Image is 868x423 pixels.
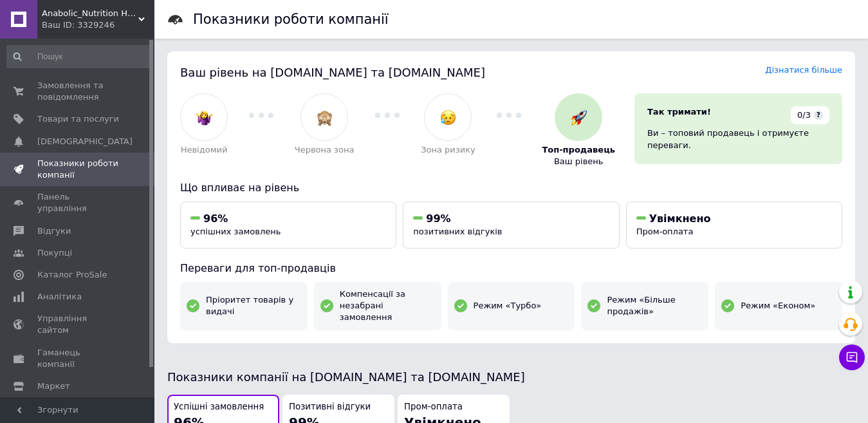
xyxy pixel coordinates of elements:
span: Маркет [37,381,70,392]
img: :woman-shrugging: [196,109,212,126]
h1: Показники роботи компанії [193,12,389,27]
span: Пром-оплата [404,401,463,413]
span: позитивних відгуків [413,227,502,236]
input: Пошук [6,45,152,68]
span: Гаманець компанії [37,347,119,370]
span: Топ-продавець [542,144,615,156]
span: Зона ризику [421,144,476,156]
span: Показники роботи компанії [37,158,119,181]
span: Anabolic_Nutrition Найкращий магазин спортивного харчування та вітамінів [42,8,138,19]
span: Ваш рівень на [DOMAIN_NAME] та [DOMAIN_NAME] [180,66,485,79]
button: УвімкненоПром-оплата [626,202,842,249]
img: :rocket: [571,109,587,126]
span: Панель управління [37,191,119,214]
span: Що впливає на рівень [180,182,299,194]
span: Відгуки [37,225,71,237]
span: Пром-оплата [636,227,694,236]
span: ? [814,111,823,120]
span: Товари та послуги [37,113,119,125]
button: Чат з покупцем [839,344,865,370]
span: Покупці [37,247,72,259]
span: Компенсації за незабрані замовлення [340,288,435,324]
span: 96% [203,212,228,225]
span: Невідомий [181,144,228,156]
span: Управління сайтом [37,313,119,336]
span: успішних замовлень [190,227,281,236]
span: Показники компанії на [DOMAIN_NAME] та [DOMAIN_NAME] [167,370,525,384]
button: 99%позитивних відгуків [403,202,619,249]
span: Успішні замовлення [174,401,264,413]
img: :see_no_evil: [317,109,333,126]
span: Каталог ProSale [37,269,107,281]
span: Так тримати! [647,107,711,117]
span: Переваги для топ-продавців [180,262,336,274]
span: Режим «Турбо» [474,300,542,312]
div: Ви – топовий продавець і отримуєте переваги. [647,127,829,151]
span: Аналітика [37,291,82,303]
img: :disappointed_relieved: [440,109,456,126]
span: Режим «Більше продажів» [607,294,702,317]
span: Замовлення та повідомлення [37,80,119,103]
span: Червона зона [295,144,355,156]
span: Увімкнено [649,212,711,225]
span: Ваш рівень [554,156,604,167]
span: Пріоритет товарів у видачі [206,294,301,317]
div: 0/3 [791,106,829,124]
button: 96%успішних замовлень [180,202,396,249]
span: Позитивні відгуки [289,401,371,413]
span: Режим «Економ» [741,300,815,312]
a: Дізнатися більше [765,65,842,75]
span: 99% [426,212,450,225]
span: [DEMOGRAPHIC_DATA] [37,136,133,147]
div: Ваш ID: 3329246 [42,19,154,31]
